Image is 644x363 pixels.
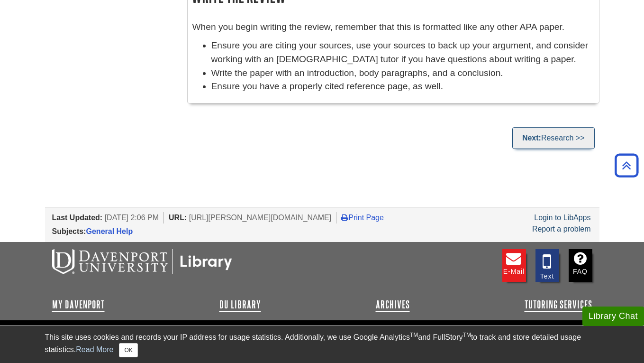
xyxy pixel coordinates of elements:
span: [DATE] 2:06 PM [105,214,159,222]
a: My Davenport [52,299,105,310]
button: Library Chat [582,307,644,326]
a: Back to Top [611,159,642,172]
a: DU Library [219,299,261,310]
sup: TM [463,332,471,338]
li: Write the paper with an introduction, body paragraphs, and a conclusion. [211,66,594,80]
a: General Help [86,227,133,235]
li: Ensure you have a properly cited reference page, as well. [211,80,594,93]
a: Next:Research >> [512,127,595,149]
a: FAQ [569,249,592,282]
span: URL: [169,214,187,222]
a: Report a problem [532,225,591,233]
sup: TM [410,332,418,338]
i: Print Page [341,214,348,221]
li: Ensure you are citing your sources, use your sources to back up your argument, and consider worki... [211,39,594,66]
a: Tutoring Services [525,299,592,310]
p: When you begin writing the review, remember that this is formatted like any other APA paper. [192,20,594,34]
a: Archives [376,299,410,310]
a: Read More [76,345,113,354]
img: DU Libraries [52,249,232,274]
span: [URL][PERSON_NAME][DOMAIN_NAME] [189,214,332,222]
strong: Next: [522,134,541,142]
a: E-mail [502,249,526,282]
div: This site uses cookies and records your IP address for usage statistics. Additionally, we use Goo... [45,332,599,357]
a: Text [535,249,559,282]
button: Close [119,343,137,357]
a: Login to LibApps [534,214,590,222]
span: Subjects: [52,227,86,235]
a: Print Page [341,214,384,222]
span: Last Updated: [52,214,103,222]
